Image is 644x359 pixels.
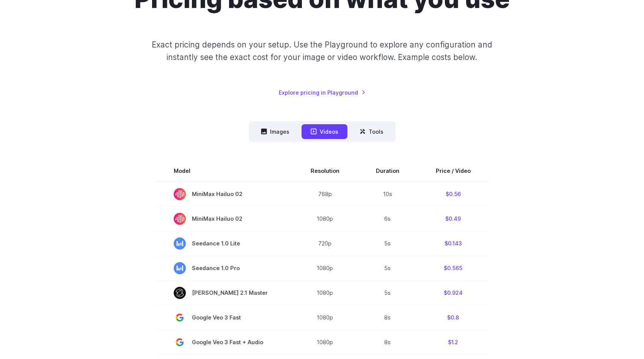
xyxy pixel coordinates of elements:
td: 6s [358,206,418,231]
span: MiniMax Hailuo 02 [174,213,274,225]
td: 8s [358,330,418,354]
td: $0.143 [418,231,489,256]
td: 5s [358,280,418,305]
th: Duration [358,160,418,182]
span: Seedance 1.0 Pro [174,262,274,274]
td: 1080p [292,305,358,330]
td: $0.924 [418,280,489,305]
td: 5s [358,231,418,256]
td: 1080p [292,330,358,354]
td: $0.8 [418,305,489,330]
span: MiniMax Hailuo 02 [174,188,274,200]
td: $0.49 [418,206,489,231]
td: $0.565 [418,256,489,280]
td: 720p [292,231,358,256]
th: Resolution [292,160,358,182]
td: 1080p [292,256,358,280]
td: 1080p [292,206,358,231]
span: Google Veo 3 Fast [174,312,274,324]
th: Model [156,160,292,182]
span: Google Veo 3 Fast + Audio [174,336,274,348]
td: 768p [292,182,358,207]
a: Explore pricing in Playground [279,88,366,97]
button: Images [252,124,298,139]
span: [PERSON_NAME] 2.1 Master [174,287,274,299]
th: Price / Video [418,160,489,182]
button: Videos [302,124,347,139]
p: Exact pricing depends on your setup. Use the Playground to explore any configuration and instantl... [137,38,507,64]
td: 10s [358,182,418,207]
td: $0.56 [418,182,489,207]
td: 5s [358,256,418,280]
td: 1080p [292,280,358,305]
span: Seedance 1.0 Lite [174,237,274,250]
button: Tools [350,124,393,139]
td: $1.2 [418,330,489,354]
td: 8s [358,305,418,330]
